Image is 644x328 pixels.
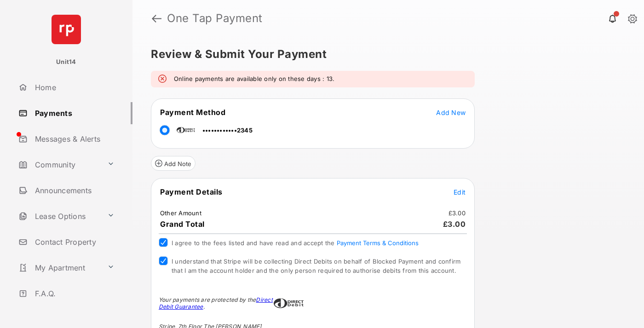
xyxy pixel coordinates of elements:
[151,156,195,171] button: Add Note
[436,108,466,117] button: Add New
[160,209,202,217] td: Other Amount
[160,187,223,196] span: Payment Details
[436,109,466,116] span: Add New
[15,231,132,253] a: Contact Property
[56,58,76,67] p: Unit14
[202,127,253,134] span: ••••••••••••2345
[15,282,132,305] a: F.A.Q.
[15,76,132,98] a: Home
[172,258,460,274] span: I understand that Stripe will be collecting Direct Debits on behalf of Blocked Payment and confir...
[151,49,618,60] h5: Review & Submit Your Payment
[167,13,263,24] strong: One Tap Payment
[15,128,132,150] a: Messages & Alerts
[174,75,334,84] em: Online payments are available only on these days : 13.
[159,296,274,310] div: Your payments are protected by the .
[15,179,132,201] a: Announcements
[160,219,205,229] span: Grand Total
[443,219,466,229] span: £3.00
[15,154,103,176] a: Community
[454,187,466,196] button: Edit
[160,108,225,117] span: Payment Method
[52,15,81,44] img: svg+xml;base64,PHN2ZyB4bWxucz0iaHR0cDovL3d3dy53My5vcmcvMjAwMC9zdmciIHdpZHRoPSI2NCIgaGVpZ2h0PSI2NC...
[15,102,132,124] a: Payments
[159,296,273,310] a: Direct Debit Guarantee
[454,188,466,196] span: Edit
[448,209,466,217] td: £3.00
[337,239,419,247] button: I agree to the fees listed and have read and accept the
[172,239,419,247] span: I agree to the fees listed and have read and accept the
[15,257,103,279] a: My Apartment
[15,205,103,227] a: Lease Options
